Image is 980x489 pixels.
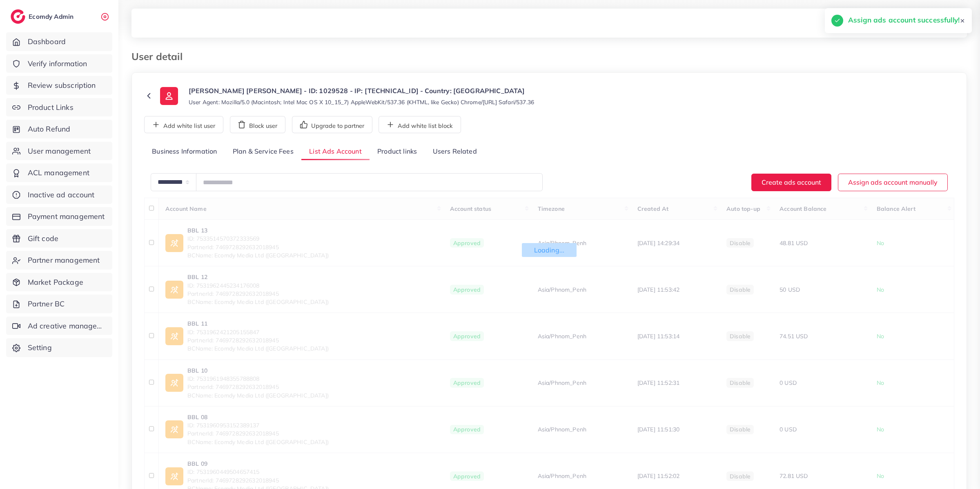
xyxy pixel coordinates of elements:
a: logoEcomdy Admin [11,9,76,24]
a: Ad creative management [6,317,112,335]
span: ACL management [28,167,89,178]
span: Ad creative management [28,321,106,331]
button: Create ads account [751,174,831,191]
button: Block user [230,116,285,133]
span: Verify information [28,58,87,69]
small: User Agent: Mozilla/5.0 (Macintosh; Intel Mac OS X 10_15_7) AppleWebKit/537.36 (KHTML, like Gecko... [189,98,534,106]
span: Gift code [28,233,58,244]
a: Setting [6,338,112,357]
a: Verify information [6,54,112,73]
span: Product Links [28,102,73,113]
a: Product Links [6,98,112,117]
span: Setting [28,342,52,353]
span: Partner management [28,255,100,266]
h2: Ecomdy Admin [29,13,76,20]
a: Review subscription [6,76,112,95]
a: Inactive ad account [6,185,112,204]
a: Gift code [6,229,112,248]
a: User management [6,142,112,161]
span: Market Package [28,277,83,288]
a: List Ads Account [301,143,370,161]
h5: Assign ads account successfully! [848,15,960,25]
a: Partner BC [6,295,112,313]
h3: User detail [131,51,189,63]
a: Plan & Service Fees [225,143,301,161]
a: Users Related [425,143,484,161]
a: Product links [370,143,425,161]
a: Partner management [6,251,112,270]
img: logo [11,9,25,24]
a: Payment management [6,207,112,226]
span: User management [28,146,91,156]
span: Dashboard [28,36,66,47]
button: Add white list user [144,116,223,133]
span: Payment management [28,211,105,222]
a: Market Package [6,273,112,292]
button: Assign ads account manually [838,174,948,191]
span: Review subscription [28,80,96,91]
a: ACL management [6,163,112,182]
span: Inactive ad account [28,190,95,200]
span: Auto Refund [28,124,71,134]
span: Loading... [522,243,577,257]
a: Dashboard [6,32,112,51]
a: Auto Refund [6,120,112,138]
button: Upgrade to partner [292,116,372,133]
img: ic-user-info.36bf1079.svg [160,87,178,105]
a: Business Information [144,143,225,161]
span: Partner BC [28,299,65,309]
p: [PERSON_NAME] [PERSON_NAME] - ID: 1029528 - IP: [TECHNICAL_ID] - Country: [GEOGRAPHIC_DATA] [189,86,534,96]
button: Add white list block [379,116,461,133]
